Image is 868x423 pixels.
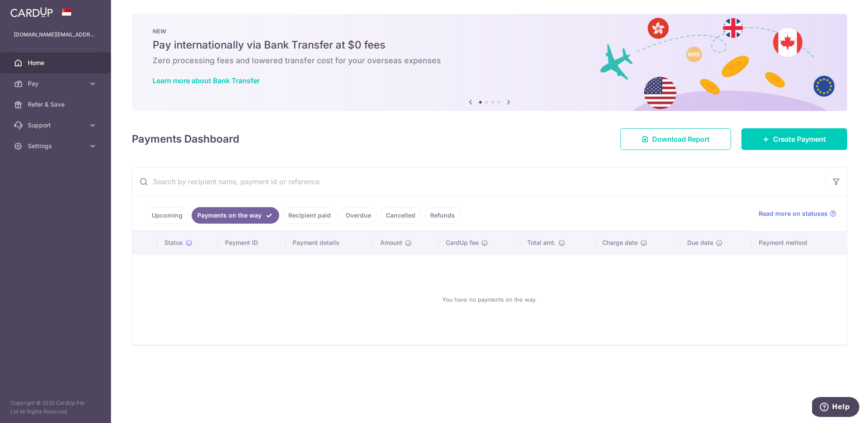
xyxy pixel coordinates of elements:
input: Search by recipient name, payment id or reference [132,168,826,195]
a: Download Report [620,128,731,150]
p: NEW [153,28,826,35]
div: You have no payments on the way. [143,261,836,338]
a: Learn more about Bank Transfer [153,76,260,85]
a: Refunds [424,207,460,224]
span: Support [28,121,85,130]
img: CardUp [10,7,53,17]
a: Upcoming [146,207,188,224]
span: Due date [687,238,713,247]
span: Charge date [602,238,638,247]
a: Read more on statuses [759,209,836,218]
p: [DOMAIN_NAME][EMAIL_ADDRESS][DOMAIN_NAME] [14,30,97,39]
a: Payments on the way [192,207,279,224]
span: CardUp fee [446,238,479,247]
span: Home [28,59,85,67]
span: Pay [28,79,85,88]
a: Recipient paid [283,207,336,224]
span: Read more on statuses [759,209,828,218]
iframe: Opens a widget where you can find more information [812,397,859,419]
span: Total amt. [527,238,556,247]
th: Payment details [286,231,373,254]
h5: Pay internationally via Bank Transfer at $0 fees [153,38,826,52]
img: Bank transfer banner [132,14,847,111]
span: Status [164,238,183,247]
a: Create Payment [741,128,847,150]
span: Download Report [652,134,710,144]
th: Payment method [752,231,847,254]
a: Cancelled [380,207,421,224]
a: Overdue [340,207,377,224]
th: Payment ID [218,231,286,254]
span: Create Payment [773,134,826,144]
h4: Payments Dashboard [132,131,239,147]
h6: Zero processing fees and lowered transfer cost for your overseas expenses [153,55,826,66]
span: Settings [28,142,85,150]
span: Refer & Save [28,100,85,109]
span: Amount [380,238,402,247]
